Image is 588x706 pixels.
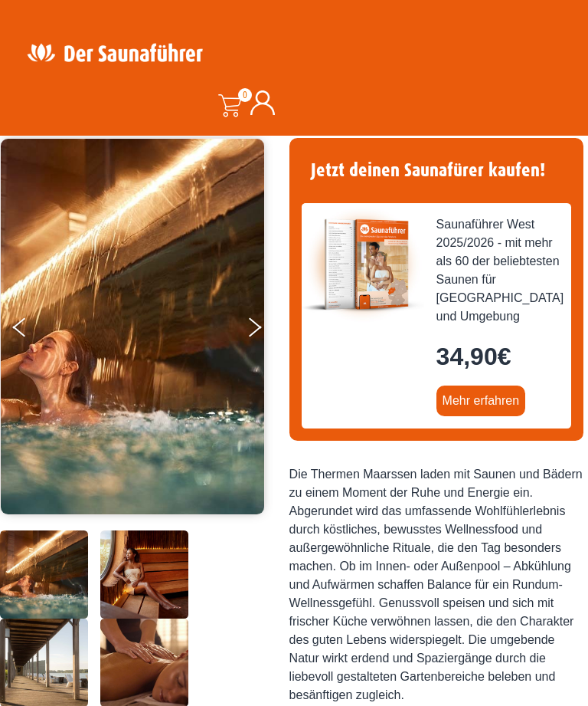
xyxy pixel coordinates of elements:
img: der-saunafuehrer-2025-west.jpg [302,203,424,326]
button: Next [246,311,284,350]
span: € [498,343,511,370]
div: Die Thermen Maarssen laden mit Saunen und Bädern zu einem Moment der Ruhe und Energie ein. Abgeru... [289,465,583,704]
span: Saunaführer West 2025/2026 - mit mehr als 60 der beliebtesten Saunen für [GEOGRAPHIC_DATA] und Um... [436,215,564,326]
h4: Jetzt deinen Saunafürer kaufen! [302,150,571,191]
button: Previous [13,311,51,350]
a: Mehr erfahren [436,386,526,416]
bdi: 34,90 [436,343,511,370]
span: 0 [238,88,252,102]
